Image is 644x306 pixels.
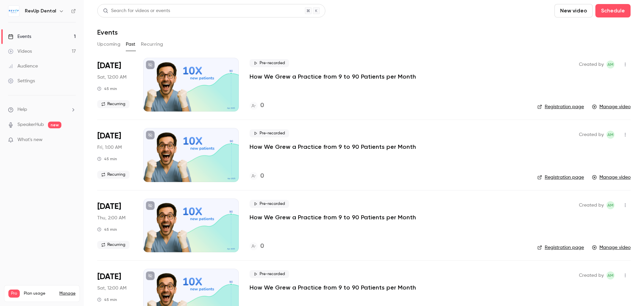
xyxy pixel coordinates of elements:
span: Help [17,106,27,113]
span: Recurring [97,100,129,108]
span: AM [607,201,613,209]
span: Created by [579,271,604,279]
span: Created by [579,60,604,69]
a: Manage [59,291,75,296]
div: Search for videos or events [103,7,170,14]
span: Thu, 2:00 AM [97,215,125,221]
span: [DATE] [97,60,121,71]
iframe: Noticeable Trigger [68,137,76,143]
a: How We Grew a Practice from 9 to 90 Patients per Month [250,213,416,221]
a: How We Grew a Practice from 9 to 90 Patients per Month [250,283,416,292]
span: Pre-recorded [250,270,289,278]
h4: 0 [260,101,264,110]
a: 0 [250,242,264,251]
button: Recurring [141,39,163,50]
a: Registration page [537,244,584,251]
span: Created by [579,131,604,139]
span: AM [607,271,613,279]
span: Adrian Mihai [606,131,614,139]
span: Sat, 12:00 AM [97,74,126,81]
span: [DATE] [97,131,121,141]
span: Adrian Mihai [606,60,614,69]
span: Sat, 12:00 AM [97,285,126,292]
span: AM [607,131,613,139]
button: New video [554,4,593,17]
div: 45 min [97,156,117,162]
a: Registration page [537,174,584,181]
span: Recurring [97,241,129,249]
button: Upcoming [97,39,120,50]
a: Manage video [592,174,631,181]
span: What's new [17,136,43,143]
span: Adrian Mihai [606,271,614,279]
h6: RevUp Dental [25,8,56,14]
span: AM [607,60,613,69]
span: Plan usage [24,291,55,296]
h4: 0 [260,172,264,181]
button: Schedule [595,4,631,17]
button: Past [126,39,136,50]
span: Pre-recorded [250,59,289,67]
div: Aug 29 Fri, 5:00 PM (America/Toronto) [97,58,132,112]
li: help-dropdown-opener [8,106,76,113]
a: How We Grew a Practice from 9 to 90 Patients per Month [250,143,416,151]
img: RevUp Dental [8,6,19,16]
a: Registration page [537,103,584,110]
a: How We Grew a Practice from 9 to 90 Patients per Month [250,73,416,81]
div: Audience [8,63,38,70]
div: Videos [8,48,32,55]
div: Aug 27 Wed, 7:00 PM (America/Toronto) [97,199,132,252]
span: Fri, 1:00 AM [97,144,122,151]
a: SpeakerHub [17,121,44,128]
span: Recurring [97,171,129,179]
span: new [48,122,61,128]
div: Aug 28 Thu, 6:00 PM (America/Toronto) [97,128,132,182]
span: [DATE] [97,271,121,282]
div: 45 min [97,297,117,302]
a: Manage video [592,244,631,251]
a: 0 [250,101,264,110]
span: [DATE] [97,201,121,212]
div: Events [8,33,31,40]
a: 0 [250,172,264,181]
div: 45 min [97,86,117,91]
span: Adrian Mihai [606,201,614,209]
div: Settings [8,78,35,84]
span: Created by [579,201,604,209]
span: Pre-recorded [250,200,289,208]
a: Manage video [592,103,631,110]
h4: 0 [260,242,264,251]
span: Pre-recorded [250,129,289,137]
div: 45 min [97,227,117,232]
h1: Events [97,28,118,36]
span: Pro [8,290,20,298]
